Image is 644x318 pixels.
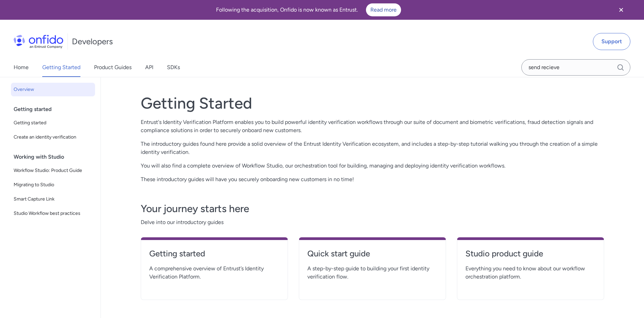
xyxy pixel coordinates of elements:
div: Working with Studio [14,150,98,164]
h1: Getting Started [141,94,604,113]
span: Smart Capture Link [14,195,92,203]
a: Getting Started [42,58,80,77]
a: Workflow Studio: Product Guide [11,164,95,177]
svg: Close banner [617,6,625,14]
span: Workflow Studio: Product Guide [14,166,92,175]
span: Overview [14,85,92,94]
span: Everything you need to know about our workflow orchestration platform. [465,265,596,281]
a: Studio product guide [465,248,596,265]
p: The introductory guides found here provide a solid overview of the Entrust Identity Verification ... [141,140,604,156]
a: Getting started [149,248,279,265]
a: Home [14,58,29,77]
a: SDKs [167,58,180,77]
span: Migrating to Studio [14,181,92,189]
span: Studio Workflow best practices [14,209,92,218]
h4: Getting started [149,248,279,259]
h1: Developers [72,36,113,47]
input: Onfido search input field [521,59,630,76]
a: Migrating to Studio [11,178,95,192]
a: API [145,58,153,77]
a: Studio Workflow best practices [11,207,95,220]
a: Product Guides [94,58,132,77]
a: Create an identity verification [11,130,95,144]
p: Entrust's Identity Verification Platform enables you to build powerful identity verification work... [141,118,604,134]
div: Getting started [14,102,98,116]
p: These introductory guides will have you securely onboarding new customers in no time! [141,175,604,184]
a: Getting started [11,116,95,130]
a: Read more [366,3,401,16]
a: Quick start guide [307,248,438,265]
div: Following the acquisition, Onfido is now known as Entrust. [8,3,609,16]
span: A step-by-step guide to building your first identity verification flow. [307,265,438,281]
h3: Your journey starts here [141,202,604,216]
span: A comprehensive overview of Entrust’s Identity Verification Platform. [149,265,279,281]
p: You will also find a complete overview of Workflow Studio, our orchestration tool for building, m... [141,162,604,170]
h4: Quick start guide [307,248,438,259]
span: Getting started [14,119,92,127]
h4: Studio product guide [465,248,596,259]
a: Smart Capture Link [11,192,95,206]
button: Close banner [609,1,634,18]
a: Support [593,33,630,50]
span: Create an identity verification [14,133,92,141]
img: Onfido Logo [14,35,63,48]
span: Delve into our introductory guides [141,218,604,226]
a: Overview [11,83,95,96]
